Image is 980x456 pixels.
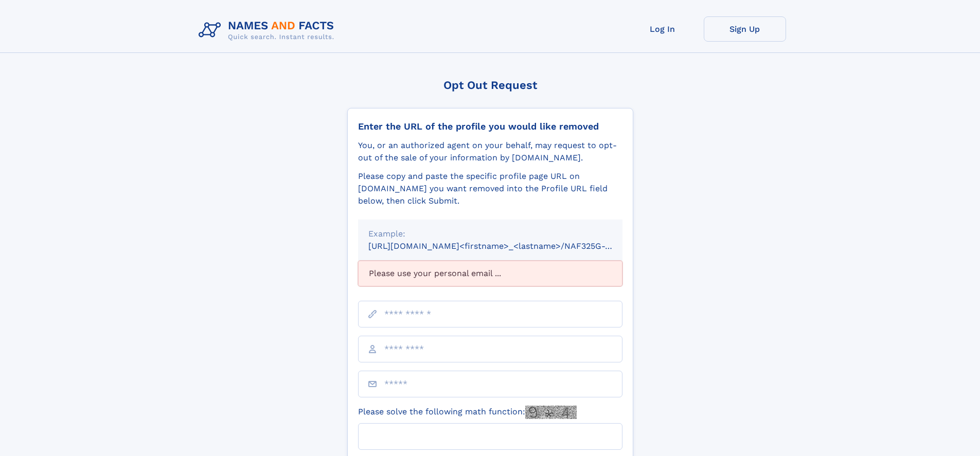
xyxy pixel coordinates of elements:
div: Please use your personal email ... [358,261,622,286]
div: You, or an authorized agent on your behalf, may request to opt-out of the sale of your informatio... [358,139,622,164]
div: Enter the URL of the profile you would like removed [358,121,622,132]
small: [URL][DOMAIN_NAME]<firstname>_<lastname>/NAF325G-xxxxxxxx [368,241,642,251]
div: Opt Out Request [347,79,633,92]
a: Log In [621,16,704,42]
label: Please solve the following math function: [358,406,577,419]
div: Please copy and paste the specific profile page URL on [DOMAIN_NAME] you want removed into the Pr... [358,170,622,207]
img: Logo Names and Facts [194,16,343,44]
a: Sign Up [704,16,786,42]
div: Example: [368,228,612,240]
